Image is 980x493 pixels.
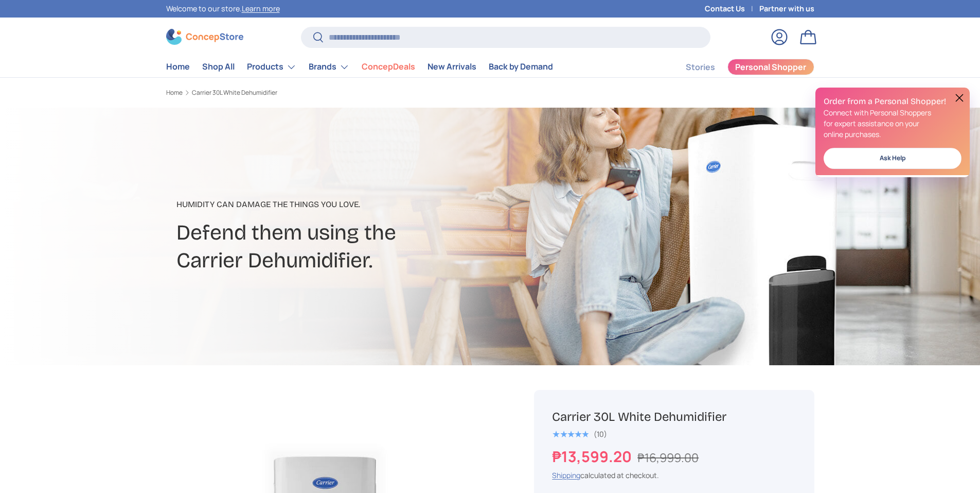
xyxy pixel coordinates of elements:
a: ConcepDeals [362,57,415,77]
strong: ₱13,599.20 [552,446,634,467]
a: Products [247,57,296,77]
div: calculated at checkout. [552,470,796,481]
nav: Primary [166,57,553,77]
a: Contact Us [705,3,759,14]
a: Shop All [202,57,235,77]
div: 5.0 out of 5.0 stars [552,430,589,439]
p: Connect with Personal Shoppers for expert assistance on your online purchases. [824,107,961,140]
a: Stories [686,57,715,77]
a: Home [166,90,183,96]
summary: Products [241,57,302,77]
a: Back by Demand [489,57,553,77]
a: Home [166,57,190,77]
summary: Brands [302,57,355,77]
a: 5.0 out of 5.0 stars (10) [552,428,607,439]
s: ₱16,999.00 [637,449,699,466]
nav: Secondary [661,57,814,77]
a: New Arrivals [427,57,476,77]
span: ★★★★★ [552,429,589,439]
a: Personal Shopper [727,59,814,75]
a: Partner with us [759,3,814,14]
p: Humidity can damage the things you love. [176,198,572,211]
a: Ask Help [824,148,961,169]
a: Learn more [242,4,280,13]
a: Shipping [552,470,580,480]
p: Welcome to our store. [166,3,280,14]
a: Carrier 30L White Dehumidifier [192,90,277,96]
nav: Breadcrumbs [166,88,510,97]
a: Brands [309,57,349,77]
h2: Order from a Personal Shopper! [824,96,961,107]
div: (10) [594,430,607,438]
span: Personal Shopper [735,63,806,71]
h1: Carrier 30L White Dehumidifier [552,409,796,425]
h2: Defend them using the Carrier Dehumidifier. [176,219,572,275]
img: ConcepStore [166,29,243,45]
